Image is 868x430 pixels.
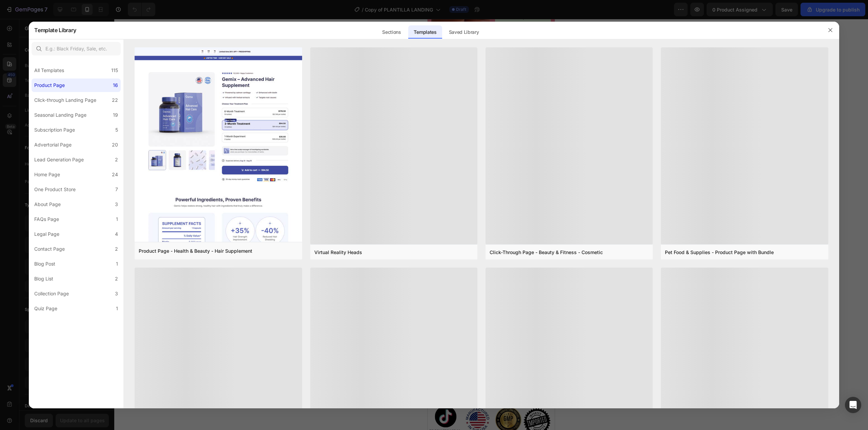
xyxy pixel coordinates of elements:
[112,171,118,179] div: 24
[10,230,118,247] p: 1 cucharada al día después de entrenar o con una comida ligera.
[34,185,76,194] div: One Product Store
[113,111,118,119] div: 19
[1,196,126,205] p: 4.8/5 ⭐⭐⭐⭐⭐ 25,635 reseñas
[34,260,55,268] div: Blog Post
[490,249,603,256] div: Click-Through Page - Beauty & Fitness - Cosmetic
[113,81,118,89] div: 16
[115,230,118,238] div: 4
[34,215,59,223] div: FAQs Page
[115,200,118,208] div: 3
[34,275,53,283] div: Blog List
[115,126,118,134] div: 5
[34,81,65,89] div: Product Page
[139,247,252,255] div: Product Page - Health & Beauty - Hair Supplement
[34,141,72,149] div: Advertorial Page
[34,126,75,134] div: Subscription Page
[115,156,118,164] div: 2
[443,25,485,39] div: Saved Library
[92,212,110,218] strong: Fórmula
[408,25,442,39] div: Templates
[34,245,65,253] div: Contact Page
[112,141,118,149] div: 20
[32,42,121,55] input: E.g.: Black Friday, Sale, etc.
[115,245,118,253] div: 2
[34,230,59,238] div: Legal Page
[34,200,61,208] div: About Page
[54,212,78,218] strong: Beneficios
[34,304,57,313] div: Quiz Page
[116,215,118,223] div: 1
[116,260,118,268] div: 1
[845,397,861,413] div: Open Intercom Messenger
[115,290,118,298] div: 3
[112,96,118,104] div: 22
[10,212,41,218] strong: Uso Sugerido
[34,290,69,298] div: Collection Page
[34,111,86,119] div: Seasonal Landing Page
[34,156,84,164] div: Lead Generation Page
[34,66,64,74] div: All Templates
[34,21,76,39] h2: Template Library
[665,249,774,256] div: Pet Food & Supplies - Product Page with Bundle
[314,249,362,256] div: Virtual Reality Heads
[115,185,118,194] div: 7
[34,171,60,179] div: Home Page
[26,258,101,267] strong: ¡GRANDES DESCUENTOS!
[111,66,118,74] div: 115
[14,69,114,76] p: 🔥 Más de 100K Frascos vendidos en el último mes
[34,96,96,104] div: Click-through Landing Page
[115,275,118,283] div: 2
[377,25,406,39] div: Sections
[116,304,118,313] div: 1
